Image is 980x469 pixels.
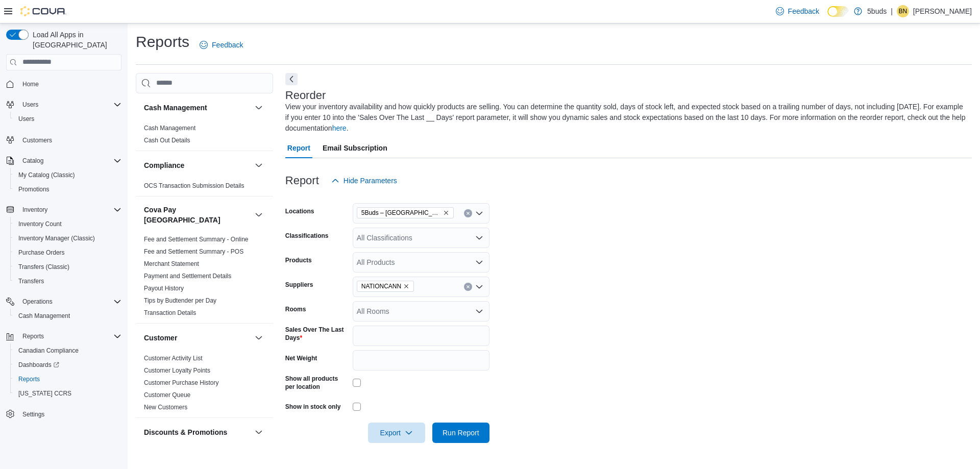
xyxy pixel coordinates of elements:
a: Transfers [14,275,48,287]
button: Transfers [10,274,126,288]
input: Dark Mode [827,6,849,17]
a: [US_STATE] CCRS [14,387,76,400]
button: Customer [144,333,251,343]
a: Customers [18,134,56,146]
a: Reports [14,373,44,385]
button: Inventory [2,203,126,217]
button: Inventory Count [10,217,126,231]
button: Home [2,77,126,91]
h3: Cash Management [144,103,207,113]
span: Purchase Orders [14,246,121,259]
span: Feedback [788,6,819,16]
span: 5Buds – [GEOGRAPHIC_DATA] [361,208,441,218]
span: Transfers [18,277,44,285]
span: Fee and Settlement Summary - POS [144,248,243,256]
a: Customer Activity List [144,355,203,362]
a: Canadian Compliance [14,344,83,357]
span: Reports [18,375,40,383]
div: Benjamin Nuesca [897,5,909,17]
span: Inventory Count [14,218,121,230]
span: Canadian Compliance [14,344,121,357]
span: Reports [14,373,121,385]
button: Canadian Compliance [10,343,126,358]
h3: Report [285,175,319,187]
button: My Catalog (Classic) [10,168,126,182]
h3: Compliance [144,160,184,170]
span: Customer Loyalty Points [144,366,210,375]
button: Compliance [144,160,251,170]
button: Customer [253,332,265,344]
button: Inventory Manager (Classic) [10,231,126,245]
a: Home [18,78,43,90]
span: Fee and Settlement Summary - Online [144,235,249,243]
span: Reports [22,332,44,340]
button: Operations [2,294,126,309]
h3: Discounts & Promotions [144,427,227,437]
label: Rooms [285,305,306,313]
span: Users [14,113,121,125]
span: Home [18,78,121,90]
a: OCS Transaction Submission Details [144,182,244,189]
label: Products [285,256,312,264]
span: Settings [22,410,44,418]
button: Reports [10,372,126,386]
a: New Customers [144,404,187,411]
button: Cova Pay [GEOGRAPHIC_DATA] [253,209,265,221]
span: Inventory [18,204,121,216]
button: Reports [2,329,126,343]
button: Operations [18,295,57,308]
a: Purchase Orders [14,246,69,259]
h3: Reorder [285,89,326,102]
span: Promotions [18,185,50,193]
a: Tips by Budtender per Day [144,297,216,304]
a: Customer Purchase History [144,379,219,386]
span: [US_STATE] CCRS [18,389,71,398]
button: Inventory [18,204,52,216]
span: Run Report [443,428,479,438]
span: Payment and Settlement Details [144,272,231,280]
span: Merchant Statement [144,260,199,268]
div: Cash Management [136,122,273,151]
a: My Catalog (Classic) [14,169,79,181]
a: Cash Management [14,310,74,322]
span: Customer Purchase History [144,379,219,387]
span: BN [899,5,908,17]
button: Reports [18,330,48,342]
button: Discounts & Promotions [253,426,265,438]
button: Run Report [432,423,489,443]
span: Inventory Manager (Classic) [14,232,121,244]
button: Settings [2,407,126,422]
a: Fee and Settlement Summary - POS [144,248,243,255]
a: Cash Out Details [144,137,190,144]
span: NATIONCANN [357,281,414,292]
label: Suppliers [285,281,313,289]
span: Transfers (Classic) [18,263,69,271]
span: Catalog [18,155,121,167]
a: Transfers (Classic) [14,261,73,273]
button: Clear input [464,283,472,291]
img: Cova [20,6,66,16]
span: Home [22,80,39,88]
span: Email Subscription [323,138,387,158]
span: Load All Apps in [GEOGRAPHIC_DATA] [29,30,121,50]
button: Next [285,73,298,85]
button: Customers [2,132,126,147]
span: OCS Transaction Submission Details [144,182,244,190]
span: My Catalog (Classic) [18,171,75,179]
label: Locations [285,207,314,215]
span: Tips by Budtender per Day [144,297,216,305]
span: Payout History [144,284,184,292]
span: Canadian Compliance [18,347,79,355]
button: Open list of options [475,209,483,217]
span: Hide Parameters [344,176,397,186]
button: Remove NATIONCANN from selection in this group [403,283,409,289]
span: Inventory [22,206,47,214]
button: Cash Management [253,102,265,114]
h3: Cova Pay [GEOGRAPHIC_DATA] [144,205,251,225]
span: Feedback [212,40,243,50]
a: Transaction Details [144,309,196,316]
a: Customer Queue [144,391,190,399]
span: Settings [18,408,121,421]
